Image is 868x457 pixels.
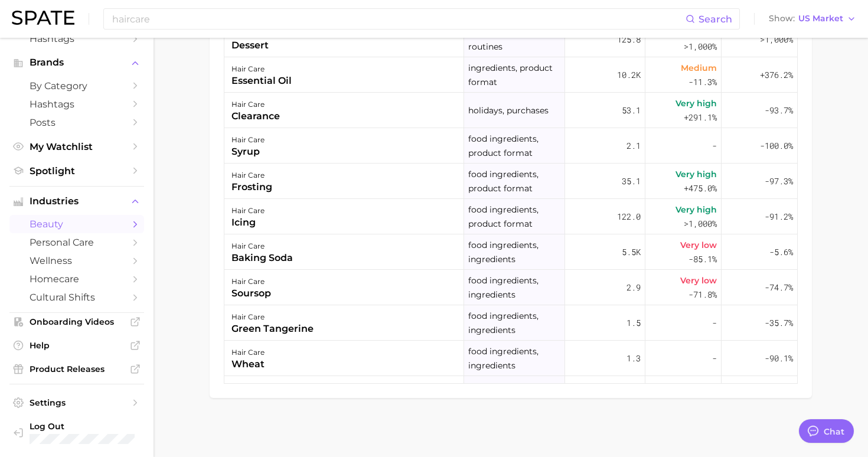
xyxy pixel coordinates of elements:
span: >1,000% [760,34,793,45]
span: 5.5k [622,245,641,259]
span: 35.1 [622,174,641,188]
span: Onboarding Videos [30,316,124,327]
div: syrup [231,145,265,159]
span: Very high [676,380,717,394]
span: by Category [30,80,124,92]
button: hair caresoursopfood ingredients, ingredients2.9Very low-71.8%-74.7% [224,270,797,305]
span: - [712,316,717,330]
span: +376.2% [760,68,793,82]
span: food ingredients, product format [468,132,560,160]
span: -5.6% [769,245,793,259]
span: 122.0 [617,210,641,224]
div: clearance [231,109,280,123]
span: -90.1% [765,351,793,365]
span: food ingredients, ingredients [468,238,560,266]
button: hair carebaking sodafood ingredients, ingredients5.5kVery low-85.1%-5.6% [224,234,797,270]
div: hair care [231,345,265,360]
span: Very low [680,238,717,252]
a: personal care [9,233,144,252]
span: Product Releases [30,364,124,374]
button: hair careclearanceholidays, purchases53.1Very high+291.1%-93.7% [224,93,797,128]
a: Hashtags [9,30,144,48]
a: Help [9,337,144,354]
img: SPATE [12,11,74,25]
div: essential oil [231,74,292,88]
span: product format, routines [468,25,560,54]
span: Search [699,14,732,25]
span: 10.2k [617,68,641,82]
span: ingredients, product format [468,61,560,89]
span: 53.1 [622,103,641,117]
div: hair care [231,97,280,112]
a: wellness [9,252,144,270]
span: Very high [676,203,717,217]
div: hair care [231,381,283,395]
div: dessert [231,38,269,53]
a: homecare [9,270,144,288]
span: >1,000% [684,218,717,229]
span: Brands [30,57,124,68]
a: by Category [9,77,144,95]
span: Show [769,15,795,22]
span: Hashtags [30,99,124,110]
span: 125.8 [617,32,641,47]
button: ShowUS Market [766,11,859,27]
span: food ingredients, product format [468,203,560,231]
span: -35.7% [765,316,793,330]
span: US Market [798,15,843,22]
span: - [712,351,717,365]
span: food ingredients, ingredients [468,309,560,337]
a: Posts [9,113,144,132]
button: hair carecucumberfood ingredients, ingredients369.2Very high>1,000%+166.4% [224,376,797,412]
span: beauty [30,218,124,230]
button: hair caredessertproduct format, routines125.8Very high>1,000%>1,000% [224,22,797,57]
button: Brands [9,54,144,71]
span: +475.0% [684,181,717,195]
span: food ingredients, ingredients [468,344,560,373]
a: Spotlight [9,162,144,180]
div: hair care [231,310,314,324]
span: holidays, purchases [468,103,549,117]
a: My Watchlist [9,138,144,156]
span: personal care [30,237,124,248]
span: Help [30,340,124,351]
span: -93.7% [765,103,793,117]
span: Very low [680,273,717,288]
span: -100.0% [760,139,793,153]
span: Very high [676,96,717,110]
span: Very high [676,167,717,181]
span: +291.1% [684,110,717,125]
span: My Watchlist [30,141,124,152]
span: 2.1 [626,139,641,153]
span: Medium [681,61,717,75]
div: hair care [231,62,292,76]
span: -71.8% [688,288,717,302]
span: cultural shifts [30,292,124,303]
span: -97.3% [765,174,793,188]
div: hair care [231,204,265,218]
button: hair caresyrupfood ingredients, product format2.1--100.0% [224,128,797,164]
div: green tangerine [231,322,314,336]
div: soursop [231,286,271,301]
a: Onboarding Videos [9,313,144,331]
span: Industries [30,196,124,207]
span: Log Out [30,421,135,432]
button: hair careessential oilingredients, product format10.2kMedium-11.3%+376.2% [224,57,797,93]
div: hair care [231,133,265,147]
span: food ingredients, ingredients [468,380,560,408]
span: homecare [30,273,124,285]
button: hair careicingfood ingredients, product format122.0Very high>1,000%-91.2% [224,199,797,234]
span: -74.7% [765,280,793,295]
span: 1.3 [626,351,641,365]
span: 2.9 [626,280,641,295]
span: 1.5 [626,316,641,330]
div: wheat [231,357,265,371]
div: frosting [231,180,272,194]
span: food ingredients, ingredients [468,273,560,302]
a: Product Releases [9,360,144,378]
div: baking soda [231,251,293,265]
div: hair care [231,275,271,289]
span: Settings [30,397,124,408]
span: -11.3% [688,75,717,89]
a: Hashtags [9,95,144,113]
